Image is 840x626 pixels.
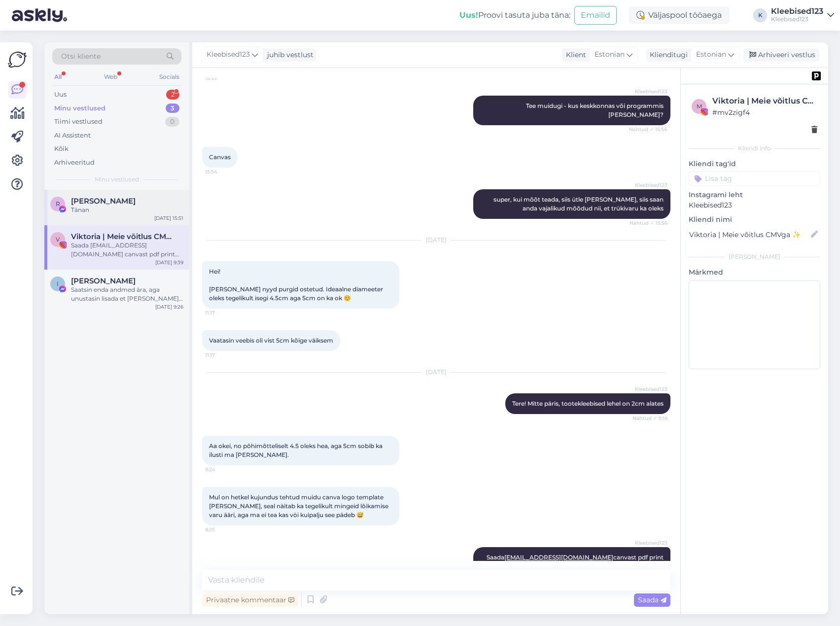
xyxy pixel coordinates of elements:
[689,267,820,278] p: Märkmed
[646,50,688,60] div: Klienditugi
[209,337,333,344] span: Vaatasin veebis oli vist 5cm kõige väiksem
[574,6,617,25] button: Emailid
[202,368,670,377] div: [DATE]
[57,280,59,287] span: I
[630,385,667,393] span: Kleebised123
[8,50,27,69] img: Askly Logo
[689,190,820,200] p: Instagrami leht
[205,74,242,82] span: 15:53
[71,197,136,206] span: Ruth Kõivisto
[630,219,667,227] span: Nähtud ✓ 15:56
[753,8,767,22] div: K
[56,200,60,208] span: R
[771,7,834,23] a: Kleebised123Kleebised123
[743,48,819,62] div: Arhiveeri vestlus
[209,493,390,519] span: Mul on hetkel kujundus tehtud muidu canva logo template [PERSON_NAME], seal nàitab ka tegelikult ...
[154,214,183,222] div: [DATE] 15:51
[689,252,820,261] div: [PERSON_NAME]
[54,90,67,100] div: Uus
[205,309,242,316] span: 11:17
[61,51,101,62] span: Otsi kliente
[595,49,625,60] span: Estonian
[630,415,667,422] span: Nähtud ✓ 9:18
[202,236,670,244] div: [DATE]
[712,95,817,107] div: Viktoria | Meie võitlus CMVga ✨
[459,9,570,21] div: Proovi tasuta juba täna:
[71,241,183,259] div: Saada [EMAIL_ADDRESS][DOMAIN_NAME] canvast pdf print koos mõõtude ja kogusega, vaatame üle :)
[165,117,179,127] div: 0
[205,351,242,359] span: 11:17
[263,50,314,60] div: juhib vestlust
[71,206,183,214] div: Tänan
[512,400,664,407] span: Tere! Mitte päris, tootekleebised lehel on 2cm alates
[689,214,820,225] p: Kliendi nimi
[54,117,103,127] div: Tiimi vestlused
[689,144,820,153] div: Kliendi info
[71,232,174,241] span: Viktoria | Meie võitlus CMVga ✨
[209,268,385,302] span: Hei! [PERSON_NAME] nyyd purgid ostetud. Ideaalne diameeter oleks tegelikult isegi 4.5cm aga 5cm o...
[630,539,667,547] span: Kleebised123
[812,71,821,80] img: pd
[166,90,179,100] div: 2
[689,159,820,169] p: Kliendi tag'id
[205,526,242,533] span: 9:25
[493,196,665,212] span: super, kui mõõt teada, siis ütle [PERSON_NAME], siis saan anda vajalikud mõõdud nii, et trükivaru...
[459,10,478,20] b: Uus!
[630,181,667,189] span: Kleebised123
[487,554,665,570] span: Saada canvast pdf print koos mõõtude ja kogusega, vaatame üle :)
[504,554,613,561] a: [EMAIL_ADDRESS][DOMAIN_NAME]
[205,168,242,175] span: 15:54
[629,6,730,24] div: Väljaspool tööaega
[209,153,231,161] span: Canvas
[209,442,384,458] span: Aa okei, no põhimõtteliselt 4.5 oleks hea, aga 5cm sobib ka ilusti ma [PERSON_NAME].
[155,303,183,311] div: [DATE] 9:26
[207,49,250,60] span: Kleebised123
[638,595,666,604] span: Saada
[689,229,809,240] input: Lisa nimi
[157,70,181,83] div: Socials
[696,49,726,60] span: Estonian
[689,200,820,210] p: Kleebised123
[771,7,823,15] div: Kleebised123
[202,593,298,607] div: Privaatne kommentaar
[712,107,817,118] div: # mv2zigf4
[689,171,820,186] input: Lisa tag
[54,158,95,168] div: Arhiveeritud
[155,259,183,266] div: [DATE] 9:39
[54,104,105,113] div: Minu vestlused
[54,144,69,154] div: Kõik
[697,103,702,110] span: m
[771,15,823,23] div: Kleebised123
[526,102,665,118] span: Tee muidugi - kus keskkonnas või programmis [PERSON_NAME]?
[166,104,179,113] div: 3
[562,50,586,60] div: Klient
[71,285,183,303] div: Saatsin enda andmed ära, aga unustasin lisada et [PERSON_NAME] [PERSON_NAME] kleepse pakiautomaat...
[629,126,667,133] span: Nähtud ✓ 15:54
[71,277,136,285] span: Ingrid Püvi
[56,236,60,243] span: V
[54,131,91,140] div: AI Assistent
[52,70,64,83] div: All
[95,175,139,184] span: Minu vestlused
[205,466,242,473] span: 9:24
[102,70,119,83] div: Web
[630,88,667,95] span: Kleebised123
